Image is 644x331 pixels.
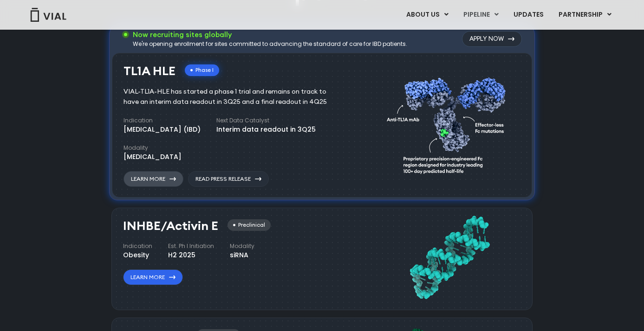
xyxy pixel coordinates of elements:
img: TL1A antibody diagram. [387,60,511,187]
a: Learn More [123,269,183,285]
a: Learn More [124,171,183,187]
a: UPDATES [506,7,551,23]
a: PARTNERSHIPMenu Toggle [551,7,619,23]
a: ABOUT USMenu Toggle [399,7,455,23]
h4: Indication [124,116,201,125]
div: Obesity [123,250,152,260]
div: [MEDICAL_DATA] (IBD) [124,125,201,134]
h3: INHBE/Activin E [123,219,218,233]
h4: Indication [123,242,152,250]
div: [MEDICAL_DATA] [124,152,182,162]
h4: Modality [230,242,254,250]
div: H2 2025 [168,250,214,260]
div: We're opening enrollment for sites committed to advancing the standard of care for IBD patients. [133,40,407,48]
div: Phase I [185,64,219,76]
img: Vial Logo [30,8,67,22]
h3: Now recruiting sites globally [133,30,407,40]
div: Interim data readout in 3Q25 [216,125,316,134]
div: siRNA [230,250,254,260]
div: VIAL-TL1A-HLE has started a phase 1 trial and remains on track to have an interim data readout in... [124,87,340,107]
a: PIPELINEMenu Toggle [456,7,506,23]
a: Read Press Release [188,171,269,187]
h4: Est. Ph I Initiation [168,242,214,250]
h3: TL1A HLE [124,64,176,78]
a: Apply Now [462,31,522,47]
h4: Modality [124,144,182,152]
h4: Next Data Catalyst [216,116,316,125]
div: Preclinical [228,219,271,231]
